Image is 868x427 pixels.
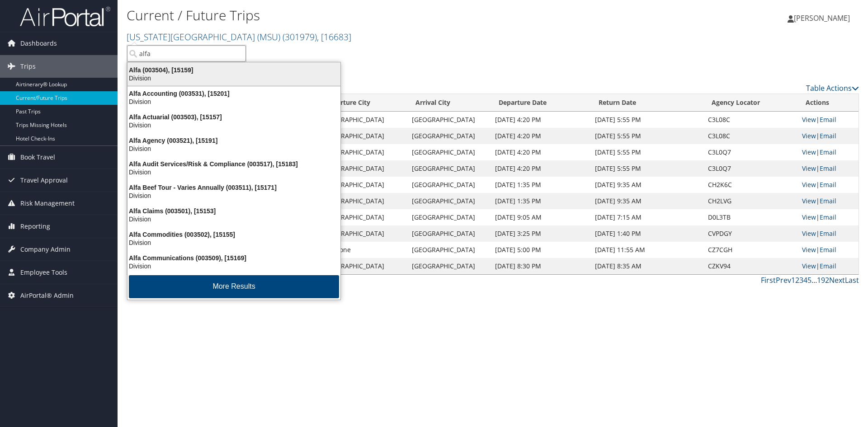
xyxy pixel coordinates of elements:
[20,169,68,192] span: Travel Approval
[122,183,346,192] div: Alfa Beef Tour - Varies Annually (003511), [15171]
[811,275,817,285] span: …
[491,225,590,242] td: [DATE] 3:25 PM
[127,275,300,290] div: 1 to 10 of records
[806,83,859,93] a: Table Actions
[491,144,590,160] td: [DATE] 4:20 PM
[316,112,407,128] td: [GEOGRAPHIC_DATA]
[283,31,317,43] span: ( 301979 )
[703,128,797,144] td: C3L08C
[820,148,836,156] a: Email
[407,193,491,209] td: [GEOGRAPHIC_DATA]
[590,94,704,112] th: Return Date: activate to sort column ascending
[820,180,836,189] a: Email
[703,258,797,274] td: CZKV94
[20,32,57,55] span: Dashboards
[122,239,346,247] div: Division
[127,45,246,62] input: Search Accounts
[407,225,491,242] td: [GEOGRAPHIC_DATA]
[491,94,590,112] th: Departure Date: activate to sort column descending
[820,131,836,140] a: Email
[761,275,776,285] a: First
[122,113,346,121] div: Alfa Actuarial (003503), [15157]
[20,146,55,169] span: Book Travel
[590,112,704,128] td: [DATE] 5:55 PM
[316,193,407,209] td: [GEOGRAPHIC_DATA]
[122,207,346,215] div: Alfa Claims (003501), [15153]
[590,242,704,258] td: [DATE] 11:55 AM
[122,74,346,82] div: Division
[491,177,590,193] td: [DATE] 1:35 PM
[20,238,71,261] span: Company Admin
[807,275,811,285] a: 5
[797,209,859,225] td: |
[491,209,590,225] td: [DATE] 9:05 AM
[20,55,36,78] span: Trips
[797,177,859,193] td: |
[820,262,836,270] a: Email
[129,275,339,298] button: More Results
[316,128,407,144] td: [GEOGRAPHIC_DATA]
[703,193,797,209] td: CH2LVG
[407,112,491,128] td: [GEOGRAPHIC_DATA]
[703,177,797,193] td: CH2K6C
[788,5,859,32] a: [PERSON_NAME]
[127,6,615,25] h1: Current / Future Trips
[316,225,407,242] td: [GEOGRAPHIC_DATA]
[829,275,845,285] a: Next
[122,136,346,145] div: Alfa Agency (003521), [15191]
[703,94,797,112] th: Agency Locator: activate to sort column ascending
[703,112,797,128] td: C3L08C
[820,115,836,124] a: Email
[407,144,491,160] td: [GEOGRAPHIC_DATA]
[590,225,704,242] td: [DATE] 1:40 PM
[776,275,791,285] a: Prev
[802,229,816,238] a: View
[407,209,491,225] td: [GEOGRAPHIC_DATA]
[491,258,590,274] td: [DATE] 8:30 PM
[491,112,590,128] td: [DATE] 4:20 PM
[20,192,75,215] span: Risk Management
[122,254,346,262] div: Alfa Communications (003509), [15169]
[491,160,590,177] td: [DATE] 4:20 PM
[797,128,859,144] td: |
[20,284,74,307] span: AirPortal® Admin
[590,160,704,177] td: [DATE] 5:55 PM
[590,128,704,144] td: [DATE] 5:55 PM
[122,230,346,239] div: Alfa Commodities (003502), [15155]
[820,213,836,221] a: Email
[407,242,491,258] td: [GEOGRAPHIC_DATA]
[127,31,351,43] a: [US_STATE][GEOGRAPHIC_DATA] (MSU)
[797,160,859,177] td: |
[797,94,859,112] th: Actions
[407,94,491,112] th: Arrival City: activate to sort column ascending
[799,275,803,285] a: 3
[802,213,816,221] a: View
[316,242,407,258] td: Gaborone
[590,209,704,225] td: [DATE] 7:15 AM
[802,148,816,156] a: View
[407,258,491,274] td: [GEOGRAPHIC_DATA]
[797,193,859,209] td: |
[20,261,67,284] span: Employee Tools
[122,192,346,200] div: Division
[703,144,797,160] td: C3L0Q7
[491,193,590,209] td: [DATE] 1:35 PM
[316,177,407,193] td: [GEOGRAPHIC_DATA]
[590,258,704,274] td: [DATE] 8:35 AM
[703,242,797,258] td: CZ7CGH
[590,144,704,160] td: [DATE] 5:55 PM
[491,128,590,144] td: [DATE] 4:20 PM
[797,242,859,258] td: |
[703,225,797,242] td: CVPDGY
[122,160,346,168] div: Alfa Audit Services/Risk & Compliance (003517), [15183]
[795,275,799,285] a: 2
[316,94,407,112] th: Departure City: activate to sort column ascending
[817,275,829,285] a: 192
[316,144,407,160] td: [GEOGRAPHIC_DATA]
[797,225,859,242] td: |
[407,160,491,177] td: [GEOGRAPHIC_DATA]
[802,115,816,124] a: View
[590,177,704,193] td: [DATE] 9:35 AM
[316,258,407,274] td: [GEOGRAPHIC_DATA]
[127,47,615,59] p: Filter:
